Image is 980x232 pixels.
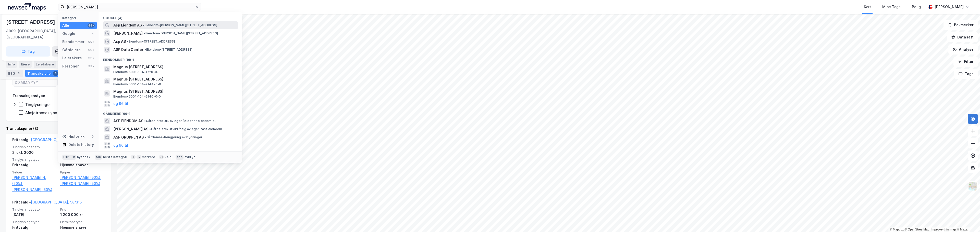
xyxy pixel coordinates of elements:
[953,57,978,67] button: Filter
[103,155,127,159] div: neste kategori
[947,32,978,42] button: Datasett
[60,212,105,218] div: 1 200 000 kr
[88,64,95,68] div: 99+
[864,4,871,10] div: Kart
[99,54,242,63] div: Eiendommer (99+)
[165,155,171,159] div: velg
[6,18,56,26] div: [STREET_ADDRESS]
[13,93,45,99] div: Transaksjonstype
[144,31,218,35] span: Eiendom • [PERSON_NAME][STREET_ADDRESS]
[954,69,978,79] button: Tags
[19,61,32,68] div: Eiere
[113,118,143,124] span: ASP EIENDOM AS
[6,61,17,68] div: Info
[185,155,195,159] div: avbryt
[149,127,151,131] span: •
[12,220,57,224] span: Tinglysningstype
[143,23,144,27] span: •
[99,108,242,117] div: Gårdeiere (99+)
[113,64,236,70] span: Magnus [STREET_ADDRESS]
[99,12,242,21] div: Google (4)
[62,63,79,69] div: Personer
[968,181,978,191] img: Z
[60,174,105,181] a: [PERSON_NAME] (50%),
[31,200,82,204] a: [GEOGRAPHIC_DATA], 58/315
[12,149,57,156] div: 2. okt. 2020
[62,55,82,61] div: Leietakere
[144,31,145,35] span: •
[113,142,128,148] button: og 96 til
[34,61,56,68] div: Leietakere
[60,170,105,174] span: Kjøper
[176,155,183,160] div: esc
[948,44,978,54] button: Analyse
[62,16,97,20] div: Kategori
[142,155,155,159] div: markere
[113,101,128,107] button: og 96 til
[954,208,980,232] div: Kontrollprogram for chat
[144,48,146,51] span: •
[25,70,60,77] div: Transaksjoner
[12,170,57,174] span: Selger
[53,71,58,76] div: 3
[62,155,76,160] div: Ctrl + k
[58,61,77,68] div: Datasett
[60,162,105,168] div: Hjemmelshaver
[6,126,111,132] div: Transaksjoner (3)
[127,39,128,43] span: •
[127,39,175,44] span: Eiendom • [STREET_ADDRESS]
[944,20,978,30] button: Bokmerker
[91,32,95,36] div: 4
[62,39,84,45] div: Eiendommer
[113,134,144,140] span: ASP GRUPPEN AS
[25,110,57,115] div: Aksjetransaksjon
[65,3,195,11] input: Søk på adresse, matrikkel, gårdeiere, leietakere eller personer
[12,145,57,149] span: Tinglysningsdato
[95,155,102,160] div: tab
[62,22,69,29] div: Alle
[113,38,126,45] span: Asp AS
[12,162,57,168] div: Fritt salg
[77,155,91,159] div: nytt søk
[149,127,222,131] span: Gårdeiere • Utvikl./salg av egen fast eiendom
[6,28,72,40] div: 4009, [GEOGRAPHIC_DATA], [GEOGRAPHIC_DATA]
[954,208,980,232] iframe: Chat Widget
[60,181,105,187] a: [PERSON_NAME] (50%)
[8,3,46,11] img: logo.a4113a55bc3d86da70a041830d287a7e.svg
[91,134,95,139] div: 0
[113,70,161,74] span: Eiendom • 5001-104-1720-0-0
[12,224,57,230] div: Fritt salg
[12,212,57,218] div: [DATE]
[912,4,921,10] div: Bolig
[60,207,105,212] span: Pris
[31,138,82,142] a: [GEOGRAPHIC_DATA], 58/315
[113,94,161,99] span: Eiendom • 5001-104-2140-0-0
[12,199,82,207] div: Fritt salg -
[890,228,904,231] a: Mapbox
[935,4,964,10] div: [PERSON_NAME]
[88,56,95,60] div: 99+
[60,220,105,224] span: Eierskapstype
[60,224,105,230] div: Hjemmelshaver
[113,30,143,36] span: [PERSON_NAME]
[931,228,956,231] a: Improve this map
[12,174,57,187] a: [PERSON_NAME] N. (50%),
[882,4,901,10] div: Mine Tags
[12,137,82,145] div: Fritt salg -
[113,126,148,132] span: [PERSON_NAME] AS
[62,133,84,140] div: Historikk
[145,135,146,139] span: •
[12,207,57,212] span: Tinglysningsdato
[25,102,51,107] div: Tinglysninger
[88,40,95,44] div: 99+
[62,31,75,37] div: Google
[113,22,142,28] span: Asp Eiendom AS
[113,47,143,53] span: ASP Data Center
[99,149,242,159] div: Leietakere (99+)
[6,46,50,57] button: Tag
[6,70,23,77] div: ESG
[16,71,21,76] div: 3
[113,82,161,86] span: Eiendom • 5001-104-2144-0-0
[88,23,95,28] div: 99+
[113,88,236,94] span: Magnus [STREET_ADDRESS]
